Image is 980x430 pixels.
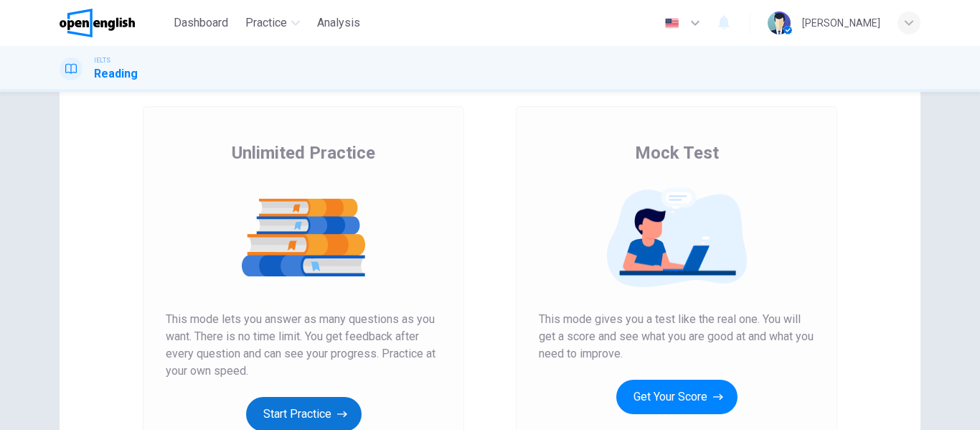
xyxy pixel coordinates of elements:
div: [PERSON_NAME] [802,14,880,32]
span: Practice [245,14,287,32]
button: Practice [240,10,306,36]
a: OpenEnglish logo [60,9,168,37]
span: This mode lets you answer as many questions as you want. There is no time limit. You get feedback... [166,311,441,380]
span: This mode gives you a test like the real one. You will get a score and see what you are good at a... [539,311,814,363]
span: Analysis [317,14,360,32]
button: Dashboard [168,10,234,36]
img: OpenEnglish logo [60,9,135,37]
span: Unlimited Practice [232,141,375,164]
span: Mock Test [635,141,719,164]
h1: Reading [94,65,138,83]
span: IELTS [94,55,110,65]
button: Analysis [311,10,366,36]
img: en [663,18,681,29]
span: Dashboard [174,14,228,32]
img: Profile picture [768,11,791,34]
button: Get Your Score [616,380,738,414]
